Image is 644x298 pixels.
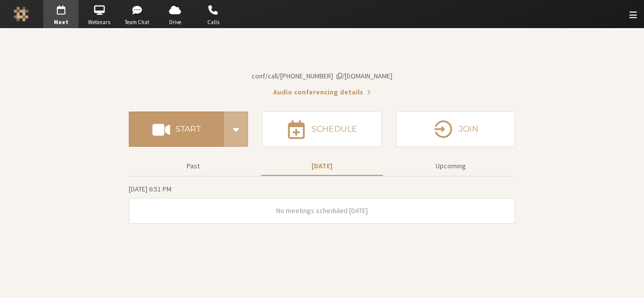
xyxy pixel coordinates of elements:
[43,18,78,27] span: Meet
[82,18,117,27] span: Webinars
[261,157,383,175] button: [DATE]
[14,7,29,22] img: Iotum
[120,18,155,27] span: Team Chat
[396,112,515,147] button: Join
[129,184,172,193] span: [DATE] 6:51 PM
[129,46,515,97] section: Account details
[311,125,357,133] h4: Schedule
[129,112,224,147] button: Start
[252,71,392,81] button: Copy my meeting room linkCopy my meeting room link
[224,112,248,147] div: Start conference options
[252,71,392,80] span: Copy my meeting room link
[273,87,371,97] button: Audio conferencing details
[176,125,201,133] h4: Start
[459,125,478,133] h4: Join
[132,157,254,175] button: Past
[276,206,368,215] span: No meetings scheduled [DATE]
[196,18,231,27] span: Calls
[129,183,515,224] section: Today's Meetings
[262,112,381,147] button: Schedule
[157,18,193,27] span: Drive
[390,157,512,175] button: Upcoming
